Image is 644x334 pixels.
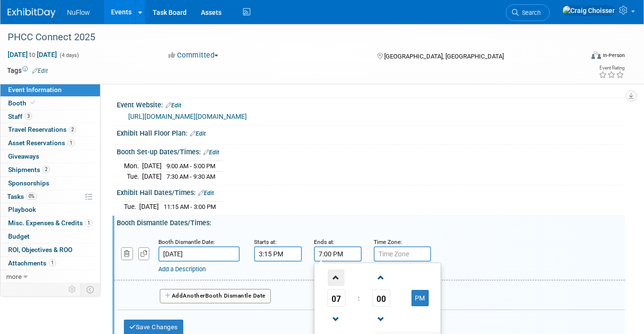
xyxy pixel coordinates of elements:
span: Event Information [8,86,62,93]
div: In-Person [602,52,625,59]
a: Increment Minute [372,265,390,289]
input: Start Time [254,246,302,262]
a: Booth [0,97,100,110]
img: Craig Choisser [562,5,615,16]
td: Mon. [124,161,142,172]
small: Booth Dismantle Date: [158,239,215,245]
span: NuFlow [67,9,89,16]
a: Travel Reservations2 [0,123,100,136]
span: Search [519,9,541,16]
a: Increment Hour [327,265,345,289]
span: 1 [85,219,92,227]
td: [DATE] [142,172,162,182]
span: 1 [67,139,75,147]
span: Misc. Expenses & Credits [8,219,92,227]
div: Booth Dismantle Dates/Times: [117,216,625,228]
a: Edit [198,190,214,196]
td: [DATE] [142,161,162,172]
a: Decrement Hour [327,307,345,331]
div: Event Rating [599,66,624,70]
a: ROI, Objectives & ROO [0,243,100,256]
input: Date [158,246,240,262]
small: Ends at: [314,239,334,245]
a: Giveaways [0,150,100,163]
a: Event Information [0,83,100,96]
a: Tasks0% [0,190,100,203]
span: more [6,273,22,280]
a: [URL][DOMAIN_NAME][DOMAIN_NAME] [128,113,247,120]
td: [DATE] [139,202,159,212]
a: Add a Description [158,265,206,273]
a: Edit [166,102,181,109]
a: Decrement Minute [372,307,390,331]
a: Edit [32,68,48,74]
span: 9:00 AM - 5:00 PM [167,162,215,170]
button: PM [411,290,429,306]
span: ROI, Objectives & ROO [8,246,72,253]
td: : [356,289,361,307]
span: Staff [8,113,32,120]
span: Giveaways [8,152,39,160]
a: Edit [203,149,219,156]
span: Travel Reservations [8,126,76,133]
span: 3 [25,113,32,120]
i: Booth reservation complete [31,100,35,105]
td: Personalize Event Tab Strip [64,283,81,296]
a: Shipments2 [0,163,100,176]
span: [GEOGRAPHIC_DATA], [GEOGRAPHIC_DATA] [384,53,504,60]
small: Time Zone: [374,239,402,245]
a: Edit [190,130,206,137]
small: Starts at: [254,239,277,245]
a: Misc. Expenses & Credits1 [0,217,100,230]
span: 11:15 AM - 3:00 PM [164,203,216,210]
span: (4 days) [59,52,79,58]
div: PHCC Connect 2025 [4,29,572,46]
img: Format-Inperson.png [591,51,601,59]
span: Sponsorships [8,179,49,187]
span: Budget [8,232,30,240]
span: Pick Minute [372,289,390,307]
td: Tags [7,66,48,75]
div: Booth Set-up Dates/Times: [117,145,625,157]
a: more [0,270,100,283]
span: 2 [69,126,76,133]
div: Event Format [534,50,625,64]
span: Pick Hour [327,289,345,307]
span: 7:30 AM - 9:30 AM [167,173,215,180]
a: Asset Reservations1 [0,137,100,150]
a: Staff3 [0,110,100,123]
span: Attachments [8,259,56,267]
span: 0% [26,193,37,200]
input: End Time [314,246,362,262]
a: Search [506,4,550,21]
span: 2 [43,166,50,173]
span: Another [183,292,205,299]
a: Budget [0,230,100,243]
a: Sponsorships [0,177,100,190]
span: Shipments [8,166,50,173]
td: Tue. [124,202,139,212]
td: Tue. [124,172,142,182]
span: [DATE] [DATE] [7,50,57,59]
a: Playbook [0,203,100,216]
span: Tasks [7,193,37,200]
span: Playbook [8,206,36,213]
button: AddAnotherBooth Dismantle Date [160,289,271,303]
td: Toggle Event Tabs [81,283,100,296]
div: Exhibit Hall Dates/Times: [117,185,625,198]
a: Attachments1 [0,257,100,270]
span: Booth [8,99,37,107]
input: Time Zone [374,246,431,262]
div: Exhibit Hall Floor Plan: [117,126,625,138]
span: Asset Reservations [8,139,75,147]
img: ExhibitDay [8,8,56,18]
button: Committed [165,50,222,60]
div: Event Website: [117,98,625,110]
span: 1 [49,259,56,266]
span: to [28,51,37,58]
